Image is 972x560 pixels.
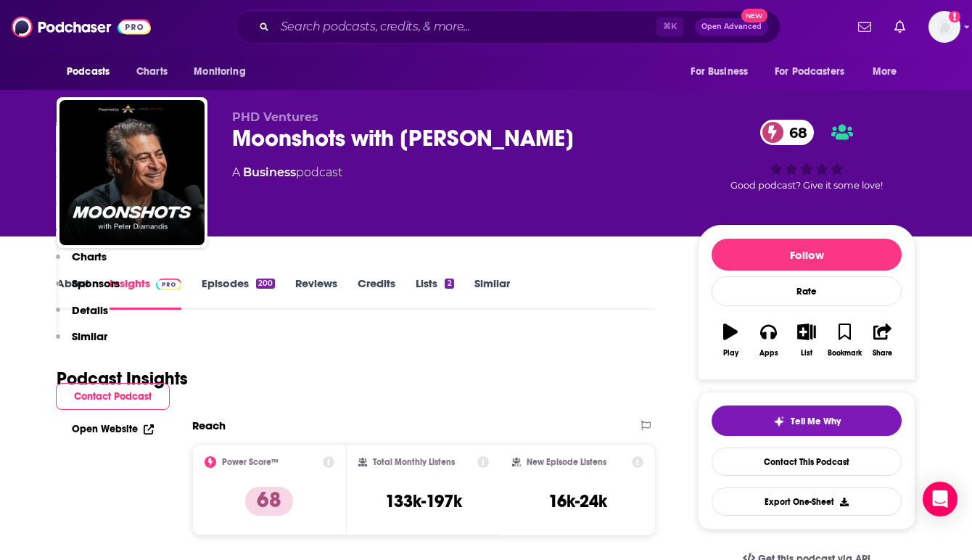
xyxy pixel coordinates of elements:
a: Open Website [72,423,154,435]
a: Business [243,165,296,179]
a: Credits [358,276,395,310]
button: Export One-Sheet [712,487,902,516]
h2: New Episode Listens [527,457,606,467]
div: Play [723,349,738,358]
svg: Add a profile image [949,11,960,22]
div: 2 [445,279,453,289]
p: Similar [72,329,107,343]
a: Reviews [295,276,337,310]
a: Episodes200 [202,276,275,310]
p: 68 [245,487,293,516]
button: Contact Podcast [56,383,170,410]
span: Good podcast? Give it some love! [730,180,883,191]
button: open menu [765,58,865,86]
a: 68 [760,120,815,145]
h2: Total Monthly Listens [373,457,455,467]
a: Contact This Podcast [712,448,902,476]
img: Podchaser - Follow, Share and Rate Podcasts [12,13,151,41]
span: Monitoring [194,62,245,82]
p: Details [72,303,108,317]
button: Open AdvancedNew [695,18,768,36]
span: Open Advanced [701,23,762,30]
span: For Business [691,62,748,82]
div: A podcast [232,164,342,181]
div: Rate [712,276,902,306]
div: Bookmark [828,349,862,358]
a: Similar [474,276,510,310]
button: open menu [680,58,766,86]
img: tell me why sparkle [773,416,785,427]
div: Apps [759,349,778,358]
a: Lists2 [416,276,453,310]
img: Moonshots with Peter Diamandis [59,100,205,245]
h3: 133k-197k [385,490,462,512]
a: Show notifications dropdown [889,15,911,39]
button: Similar [56,329,107,356]
span: PHD Ventures [232,110,318,124]
div: 200 [256,279,275,289]
div: List [801,349,812,358]
button: Sponsors [56,276,120,303]
input: Search podcasts, credits, & more... [275,15,656,38]
a: Charts [127,58,176,86]
button: Play [712,314,749,366]
span: More [873,62,897,82]
button: Share [864,314,902,366]
button: open menu [862,58,915,86]
span: Logged in as HughE [928,11,960,43]
span: New [741,9,767,22]
button: Show profile menu [928,11,960,43]
button: Details [56,303,108,330]
div: Open Intercom Messenger [923,482,957,516]
button: open menu [184,58,264,86]
span: For Podcasters [775,62,844,82]
div: 68Good podcast? Give it some love! [698,110,915,200]
button: Bookmark [825,314,863,366]
span: Tell Me Why [791,416,841,427]
div: Share [873,349,892,358]
button: List [788,314,825,366]
span: Podcasts [67,62,110,82]
button: Apps [749,314,787,366]
button: tell me why sparkleTell Me Why [712,405,902,436]
p: Sponsors [72,276,120,290]
h3: 16k-24k [548,490,607,512]
span: 68 [775,120,815,145]
a: Show notifications dropdown [852,15,877,39]
img: User Profile [928,11,960,43]
h2: Reach [192,419,226,432]
div: Search podcasts, credits, & more... [235,10,781,44]
button: Follow [712,239,902,271]
span: ⌘ K [656,17,683,36]
span: Charts [136,62,168,82]
button: open menu [57,58,128,86]
h2: Power Score™ [222,457,279,467]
